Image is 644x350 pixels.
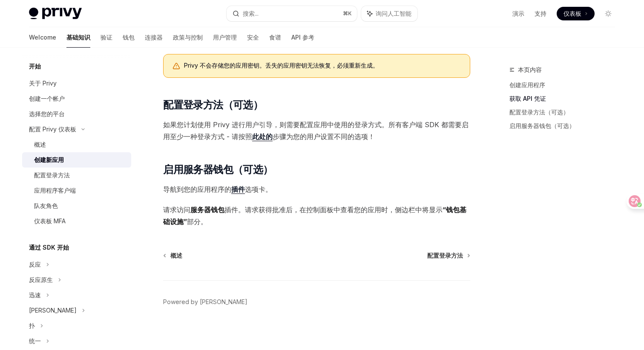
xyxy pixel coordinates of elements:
[22,183,131,198] a: 应用程序客户端
[509,95,546,102] font: 获取 API 凭证
[163,99,263,111] font: 配置登录方法（可选）
[29,291,41,299] font: 迅速
[269,27,281,48] a: 食谱
[172,62,181,71] svg: Warning
[22,213,131,229] a: 仪表板 MFA
[376,10,411,17] font: 询问人工智能
[247,27,259,48] a: 安全
[29,8,82,20] img: light logo
[29,276,53,283] font: 反应原生
[29,307,77,314] font: [PERSON_NAME]
[101,27,112,48] a: 验证
[34,202,58,209] font: 队友角色
[164,251,182,260] a: 概述
[535,10,546,17] font: 支持
[29,337,41,344] font: 统一
[291,27,314,48] a: API 参考
[563,10,581,17] font: 仪表板
[427,252,463,259] font: 配置登录方法
[252,132,273,141] a: 此处的
[173,34,203,41] font: 政策与控制
[243,10,259,17] font: 搜索...
[231,185,245,194] a: 插件
[22,137,131,152] a: 概述
[291,34,314,41] font: API 参考
[509,105,622,119] a: 配置登录方法（可选）
[34,141,46,148] font: 概述
[34,187,76,194] font: 应用程序客户端
[34,156,64,163] font: 创建新应用
[512,9,524,18] a: 演示
[535,9,546,18] a: 支持
[123,34,135,41] font: 钱包
[29,110,65,117] font: 选择您的平台
[29,261,41,268] font: 反应
[361,6,417,21] button: 询问人工智能
[184,62,379,69] font: Privy 不会存储您的应用密钥。丢失的应用密钥无法恢复，必须重新生成。
[518,66,542,73] font: 本页内容
[509,81,545,88] font: 创建应用程序
[509,92,622,105] a: 获取 API 凭证
[29,80,57,87] font: 关于 Privy
[170,252,182,259] font: 概述
[427,251,469,260] a: 配置登录方法
[22,198,131,213] a: 队友角色
[123,27,135,48] a: 钱包
[190,205,224,214] strong: 服务器钱包
[343,10,352,17] span: ⌘ K
[22,152,131,168] a: 创建新应用
[509,78,622,92] a: 创建应用程序
[173,27,203,48] a: 政策与控制
[29,322,35,329] font: 扑
[145,27,163,48] a: 连接器
[66,34,90,41] font: 基础知识
[269,34,281,41] font: 食谱
[22,168,131,183] a: 配置登录方法
[101,34,112,41] font: 验证
[213,34,237,41] font: 用户管理
[557,7,595,20] a: 仪表板
[29,63,41,70] font: 开始
[213,27,237,48] a: 用户管理
[509,122,575,129] font: 启用服务器钱包（可选）
[509,119,622,133] a: 启用服务器钱包（可选）
[601,7,615,20] button: Toggle dark mode
[34,171,70,179] font: 配置登录方法
[145,34,163,41] font: 连接器
[29,244,69,251] font: 通过 SDK 开始
[163,298,247,306] a: Powered by [PERSON_NAME]
[29,27,56,48] a: Welcome
[29,125,76,133] font: 配置 Privy 仪表板
[22,106,131,122] a: 选择您的平台
[22,91,131,106] a: 创建一个帐户
[509,108,569,116] font: 配置登录方法（可选）
[66,27,90,48] a: 基础知识
[163,163,273,176] font: 启用服务器钱包（可选）
[163,185,272,194] font: 导航到您的应用程序的 选项卡。
[163,205,466,226] font: 请求访问 插件。请求获得批准后，在控制面板中查看您的应用时，侧边栏中将显示 部分。
[163,120,469,141] font: 如果您计划使用 Privy 进行用户引导，则需要配置应用中使用的登录方式。所有客户端 SDK 都需要启用至少一种登录方式 - 请按照 步骤为您的用户设置不同的选项！
[29,95,65,102] font: 创建一个帐户
[22,76,131,91] a: 关于 Privy
[34,217,66,225] font: 仪表板 MFA
[227,6,357,21] button: 搜索...⌘K
[512,10,524,17] font: 演示
[247,34,259,41] font: 安全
